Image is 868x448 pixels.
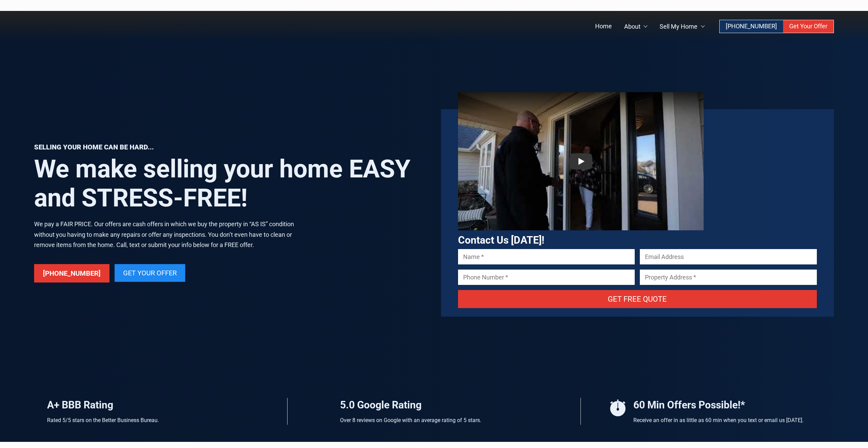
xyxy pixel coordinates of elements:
a: About [618,20,654,33]
a: [PHONE_NUMBER] [720,20,783,33]
p: Selling your home can be hard... [34,143,427,151]
input: Name * [458,249,635,264]
h3: Contact Us [DATE]! [458,234,817,246]
form: Contact form [458,249,817,308]
span: [PHONE_NUMBER] [43,269,101,277]
a: Get Your Offer [115,264,185,282]
h1: We make selling your home EASY and STRESS-FREE! [34,155,427,212]
input: Property Address * [640,270,817,285]
a: Home [589,20,618,33]
p: Receive an offer in as little as 60 min when you text or email us [DATE]. [633,416,847,425]
p: We pay a FAIR PRICE. Our offers are cash offers in which we buy the property in “AS IS” condition... [34,219,296,250]
h4: 60 Min Offers Possible!* [633,398,847,412]
a: Sell My Home [653,20,711,33]
span: [PHONE_NUMBER] [726,23,777,30]
a: [PHONE_NUMBER] [34,264,109,283]
input: Get Free Quote [458,290,817,308]
input: Email Address [640,249,817,264]
input: Phone Number * [458,270,635,285]
a: Get Your Offer [783,20,834,33]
